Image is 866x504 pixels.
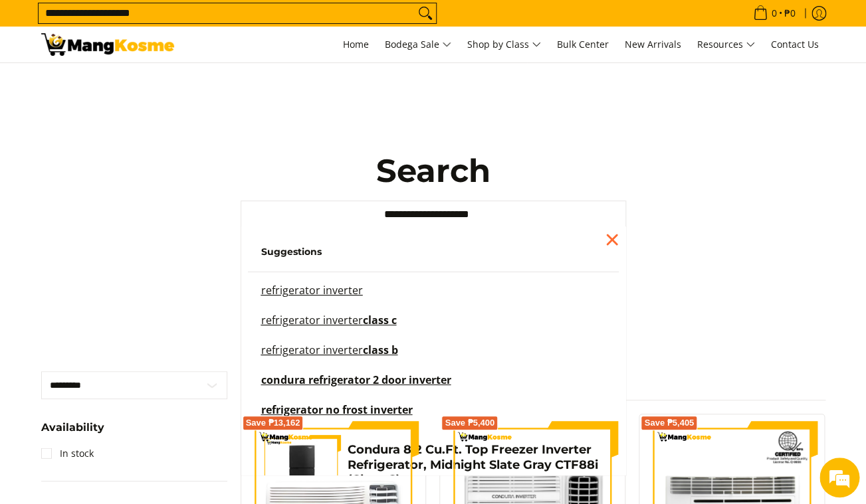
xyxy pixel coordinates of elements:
div: Close pop up [602,230,622,250]
span: Save ₱13,162 [246,419,300,427]
div: Chat with us now [69,74,223,92]
mark: refrigerator inverter [261,283,363,297]
button: Search [415,3,436,23]
a: Shop by Class [461,27,548,62]
span: Shop by Class [467,37,541,53]
span: Bodega Sale [385,37,451,53]
div: Minimize live chat window [218,7,250,39]
img: Search: 34 results found for &quot;refrigerator inverter&quot; | Page 2 | Mang Kosme [41,33,174,56]
span: New Arrivals [625,38,681,50]
span: class c [363,313,397,327]
span: class b [363,343,398,357]
mark: refrigerator inverter [261,343,363,357]
nav: Main Menu [187,27,825,62]
span: We're online! [77,167,183,301]
span: Availability [41,422,104,433]
summary: Open [41,422,104,443]
span: Contact Us [771,38,819,50]
a: refrigerator inverter class c [261,315,605,339]
span: 0 [770,9,779,18]
a: Home [336,27,376,62]
a: In stock [41,443,94,464]
span: ₱0 [782,9,798,18]
span: Save ₱5,405 [644,419,694,427]
a: Bulk Center [550,27,615,62]
a: refrigerator inverter class b [261,345,605,369]
h6: Suggestions [261,246,605,258]
p: Your search for found the following: [41,329,825,359]
mark: refrigerator inverter [261,313,363,327]
span: Resources [697,37,755,53]
a: condura refrigerator 2 door inverter [261,375,605,398]
h1: Search [241,151,626,191]
span: Home [343,38,369,50]
a: refrigerator inverter [261,286,605,309]
a: refrigerator no frost inverter [261,405,605,428]
a: Contact Us [764,27,825,62]
span: Save ₱5,400 [445,419,494,427]
a: New Arrivals [618,27,688,62]
textarea: Type your message and hit 'Enter' [7,363,253,409]
span: refrigerator no frost inverter [261,402,413,417]
span: • [749,6,800,21]
a: Resources [691,27,762,62]
span: condura refrigerator 2 door inverter [261,373,451,387]
span: Bulk Center [557,38,609,50]
h4: Condura 8.2 Cu.Ft. Top Freezer Inverter Refrigerator, Midnight Slate Gray CTF88i (Class C) [348,442,605,487]
a: Bodega Sale [378,27,458,62]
